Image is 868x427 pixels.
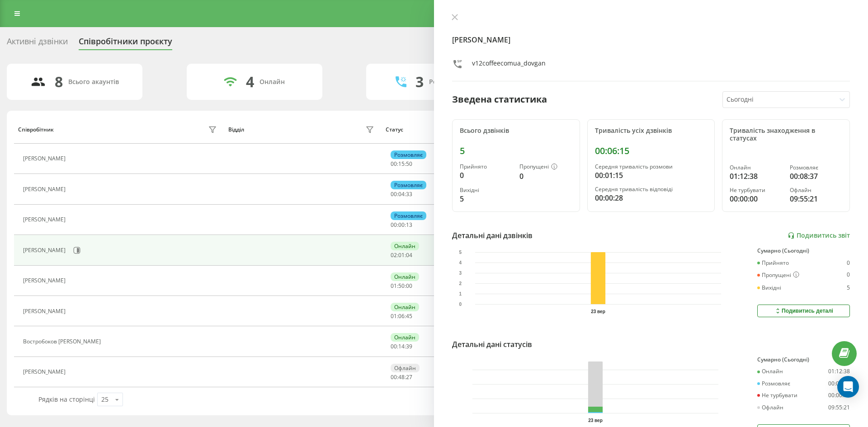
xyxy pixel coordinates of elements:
[519,164,572,171] div: Пропущені
[79,37,172,51] div: Співробітники проєкту
[837,376,859,398] div: Open Intercom Messenger
[415,73,424,90] div: 3
[23,369,68,375] div: [PERSON_NAME]
[459,281,462,286] text: 2
[406,190,412,198] span: 33
[595,186,708,192] div: Середня тривалість відповіді
[828,368,850,375] div: 01:12:38
[398,373,405,381] span: 48
[460,187,512,193] div: Вихідні
[23,155,68,162] div: [PERSON_NAME]
[757,392,797,399] div: Не турбувати
[23,308,68,314] div: [PERSON_NAME]
[228,127,244,133] div: Відділ
[391,190,397,198] span: 00
[828,404,850,411] div: 09:55:21
[406,343,412,350] span: 39
[459,271,462,276] text: 3
[730,171,782,182] div: 01:12:38
[398,160,405,168] span: 15
[406,312,412,320] span: 45
[391,160,397,168] span: 00
[38,395,95,404] span: Рядків на сторінці
[847,272,850,279] div: 0
[429,78,473,86] div: Розмовляють
[55,73,63,90] div: 8
[730,187,782,193] div: Не турбувати
[595,127,708,135] div: Тривалість усіх дзвінків
[259,78,285,86] div: Онлайн
[23,247,68,253] div: [PERSON_NAME]
[460,193,512,204] div: 5
[398,251,405,259] span: 01
[18,127,54,133] div: Співробітник
[406,160,412,168] span: 50
[459,291,462,296] text: 1
[595,170,708,181] div: 00:01:15
[591,309,605,314] text: 23 вер
[730,127,842,142] div: Тривалість знаходження в статусах
[730,164,782,171] div: Онлайн
[391,283,412,289] div: : :
[790,193,842,204] div: 09:55:21
[774,307,833,314] div: Подивитись деталі
[7,37,68,51] div: Активні дзвінки
[398,282,405,290] span: 50
[459,260,462,265] text: 4
[452,93,547,106] div: Зведена статистика
[391,222,412,228] div: : :
[588,418,603,423] text: 23 вер
[452,34,850,45] h4: [PERSON_NAME]
[757,357,850,363] div: Сумарно (Сьогодні)
[391,343,412,350] div: : :
[391,343,397,350] span: 00
[847,285,850,291] div: 5
[391,333,419,342] div: Онлайн
[391,282,397,290] span: 01
[23,216,68,223] div: [PERSON_NAME]
[757,368,783,375] div: Онлайн
[391,312,397,320] span: 01
[391,272,419,281] div: Онлайн
[730,193,782,204] div: 00:00:00
[23,338,103,345] div: Востробоков [PERSON_NAME]
[459,250,462,255] text: 5
[460,164,512,170] div: Прийнято
[828,380,850,387] div: 00:08:37
[23,186,68,192] div: [PERSON_NAME]
[452,339,532,350] div: Детальні дані статусів
[386,127,403,133] div: Статус
[391,221,397,229] span: 00
[398,312,405,320] span: 06
[391,373,397,381] span: 00
[101,395,108,404] div: 25
[452,230,533,241] div: Детальні дані дзвінків
[391,364,420,372] div: Офлайн
[246,73,254,90] div: 4
[391,191,412,197] div: : :
[398,221,405,229] span: 00
[788,232,850,239] a: Подивитись звіт
[391,181,426,189] div: Розмовляє
[406,221,412,229] span: 13
[472,59,546,72] div: v12coffeecomua_dovgan
[595,192,708,203] div: 00:00:28
[391,374,412,380] div: : :
[406,251,412,259] span: 04
[757,285,781,291] div: Вихідні
[828,392,850,399] div: 00:00:00
[757,272,799,279] div: Пропущені
[391,150,426,159] div: Розмовляє
[460,170,512,181] div: 0
[391,303,419,311] div: Онлайн
[595,164,708,170] div: Середня тривалість розмови
[790,187,842,193] div: Офлайн
[460,127,572,135] div: Всього дзвінків
[757,305,850,317] button: Подивитись деталі
[519,171,572,182] div: 0
[459,302,462,307] text: 0
[398,343,405,350] span: 14
[23,277,68,284] div: [PERSON_NAME]
[391,252,412,258] div: : :
[757,404,783,411] div: Офлайн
